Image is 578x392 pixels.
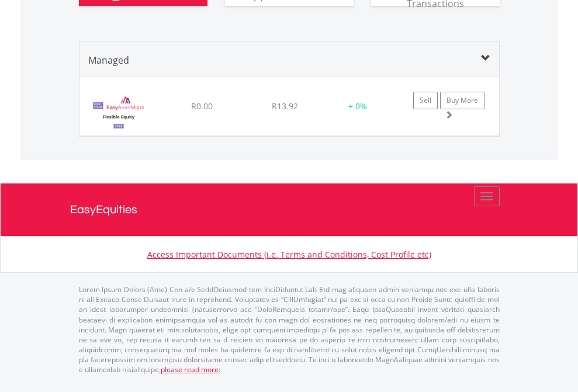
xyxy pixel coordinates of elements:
a: EasyEquities [70,183,508,236]
span: R0.00 [191,100,213,112]
span: Managed [88,54,129,67]
a: Sell [413,92,438,109]
a: Access Important Documents (i.e. Terms and Conditions, Cost Profile etc) [147,249,431,260]
img: EMPBundle_CEquity.png [85,91,153,133]
a: Buy More [440,92,484,109]
p: Lorem Ipsum Dolors (Ame) Con a/e SeddOeiusmod tem InciDiduntut Lab Etd mag aliquaen admin veniamq... [79,285,500,374]
a: please read more: [161,365,220,374]
div: + 0% [328,100,387,112]
span: R13.92 [272,100,298,112]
